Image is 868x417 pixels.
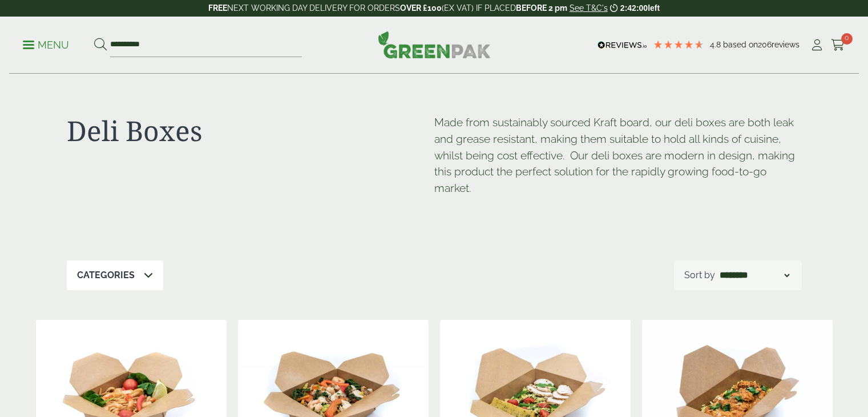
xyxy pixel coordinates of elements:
p: Sort by [684,268,715,282]
img: REVIEWS.io [597,41,647,49]
span: left [648,3,660,13]
span: 4.8 [710,40,723,49]
a: 0 [831,37,845,54]
select: Shop order [717,268,792,282]
i: My Account [810,39,824,51]
a: See T&C's [570,3,608,13]
strong: BEFORE 2 pm [516,3,567,13]
p: Menu [23,38,69,52]
p: Made from sustainably sourced Kraft board, our deli boxes are both leak and grease resistant, mak... [434,114,802,197]
strong: FREE [208,3,227,13]
p: Categories [77,268,135,282]
strong: OVER £100 [400,3,442,13]
span: Based on [723,40,758,49]
span: reviews [772,40,800,49]
img: GreenPak Supplies [378,31,491,58]
span: 2:42:00 [620,3,648,13]
a: Menu [23,38,69,50]
span: 0 [841,33,853,45]
span: 206 [758,40,772,49]
h1: Deli Boxes [67,114,434,147]
div: 4.79 Stars [653,39,704,50]
i: Cart [831,39,845,51]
